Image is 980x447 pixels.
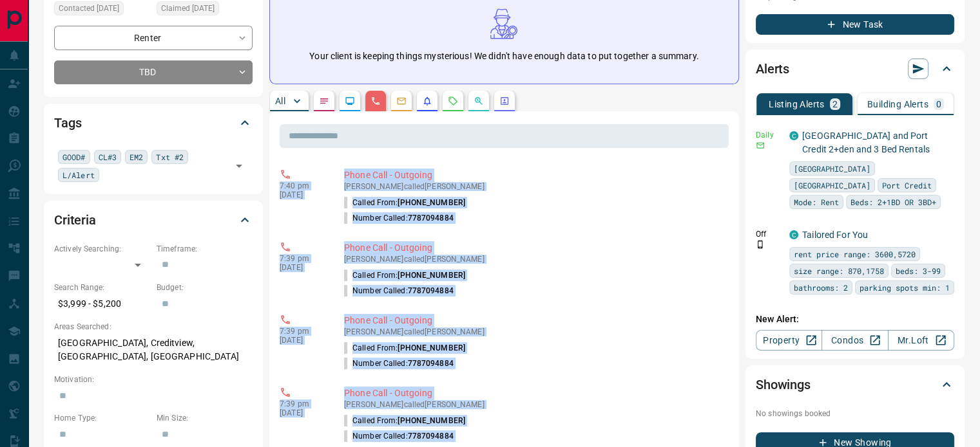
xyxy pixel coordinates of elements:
button: Open [230,157,248,175]
p: 2 [832,100,838,109]
div: Criteria [54,205,253,235]
p: Number Called: [344,212,454,224]
span: size range: 870,1758 [794,264,884,277]
svg: Requests [448,96,458,106]
span: Mode: Rent [794,196,839,208]
p: 0 [936,100,941,109]
p: Called From: [344,415,465,426]
h2: Criteria [54,210,96,230]
div: Renter [54,26,253,50]
p: Called From: [344,269,465,281]
p: Min Size: [157,412,253,424]
div: Alerts [756,53,954,84]
a: Property [756,330,822,351]
span: [PHONE_NUMBER] [398,416,465,425]
p: 7:39 pm [280,327,325,336]
h2: Alerts [756,59,789,79]
p: [DATE] [280,408,325,417]
p: 7:40 pm [280,181,325,190]
p: Number Called: [344,285,454,296]
span: [PHONE_NUMBER] [398,271,465,280]
p: Number Called: [344,430,454,442]
span: [GEOGRAPHIC_DATA] [794,179,870,192]
svg: Calls [370,96,381,106]
a: [GEOGRAPHIC_DATA] and Port Credit 2+den and 3 Bed Rentals [802,131,930,154]
p: 7:39 pm [280,399,325,408]
svg: Emails [396,96,407,106]
span: [PHONE_NUMBER] [398,198,465,207]
span: 7787094884 [408,359,454,368]
p: Motivation: [54,374,253,385]
p: [PERSON_NAME] called [PERSON_NAME] [344,327,724,336]
p: Your client is keeping things mysterious! We didn't have enough data to put together a summary. [309,50,698,63]
p: Search Range: [54,282,150,293]
span: Beds: 2+1BD OR 3BD+ [850,196,936,208]
p: Timeframe: [157,243,253,255]
a: Condos [821,330,888,351]
h2: Tags [54,113,81,133]
p: All [275,96,285,105]
svg: Agent Actions [499,96,510,106]
div: condos.ca [789,230,798,239]
span: GOOD# [62,151,86,163]
span: rent price range: 3600,5720 [794,248,916,260]
p: Phone Call - Outgoing [344,169,724,182]
p: Building Alerts [867,100,928,109]
p: Phone Call - Outgoing [344,387,724,400]
span: CL#3 [99,151,117,163]
h2: Showings [756,374,811,395]
span: 7787094884 [408,432,454,441]
span: Claimed [DATE] [161,2,215,15]
svg: Notes [319,96,329,106]
p: [PERSON_NAME] called [PERSON_NAME] [344,255,724,264]
span: bathrooms: 2 [794,281,848,294]
span: Port Credit [882,179,932,192]
p: Budget: [157,282,253,293]
svg: Opportunities [474,96,484,106]
p: Off [756,228,782,240]
p: Called From: [344,342,465,354]
svg: Listing Alerts [422,96,432,106]
button: New Task [756,14,954,35]
p: Called From: [344,197,465,208]
svg: Lead Browsing Activity [345,96,355,106]
p: No showings booked [756,408,954,419]
p: Areas Searched: [54,321,253,333]
p: [DATE] [280,263,325,272]
span: [PHONE_NUMBER] [398,343,465,352]
svg: Email [756,141,765,150]
p: $3,999 - $5,200 [54,293,150,315]
p: Phone Call - Outgoing [344,241,724,255]
span: EM2 [130,151,143,163]
span: [GEOGRAPHIC_DATA] [794,162,870,175]
p: [GEOGRAPHIC_DATA], Creditview, [GEOGRAPHIC_DATA], [GEOGRAPHIC_DATA] [54,333,253,367]
span: parking spots min: 1 [860,281,950,294]
span: beds: 3-99 [896,264,941,277]
div: Fri Nov 03 2023 [157,1,253,19]
p: [PERSON_NAME] called [PERSON_NAME] [344,400,724,409]
span: Contacted [DATE] [59,2,119,15]
p: Actively Searching: [54,243,150,255]
span: L/Alert [62,169,95,181]
div: Showings [756,369,954,400]
span: 7787094884 [408,214,454,223]
div: TBD [54,60,253,84]
div: Tags [54,107,253,138]
svg: Push Notification Only [756,240,765,249]
div: Wed Nov 15 2023 [54,1,150,19]
p: Phone Call - Outgoing [344,314,724,327]
p: 7:39 pm [280,254,325,263]
p: Listing Alerts [769,100,825,109]
p: [DATE] [280,336,325,345]
p: [PERSON_NAME] called [PERSON_NAME] [344,182,724,191]
span: Txt #2 [156,151,184,163]
p: Daily [756,129,782,141]
p: Home Type: [54,412,150,424]
a: Tailored For You [802,230,868,240]
p: [DATE] [280,190,325,199]
a: Mr.Loft [888,330,954,351]
span: 7787094884 [408,286,454,295]
div: condos.ca [789,131,798,140]
p: New Alert: [756,313,954,326]
p: Number Called: [344,358,454,369]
